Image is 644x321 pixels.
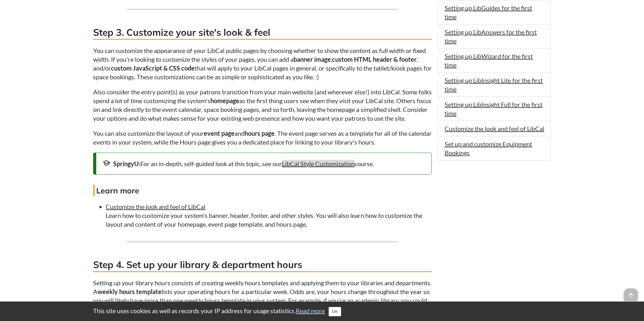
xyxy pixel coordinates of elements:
a: Setting up LibWizard for the first time [445,52,533,69]
span: school [103,159,110,167]
span: arrow_upward [624,288,638,302]
strong: hours page [245,129,275,137]
p: You can customize the appearance of your LibCal public pages by choosing whether to show the cont... [93,46,432,81]
a: Customize the look and feel of LibCal [445,125,544,132]
p: Setting up your library hours consists of creating weekly hours templates and applying them to yo... [93,278,432,313]
strong: weekly hours template [98,288,161,295]
a: Setting up LibAnswers for the first time [445,28,537,45]
a: Set up and customize Equipment Bookings [445,140,532,156]
li: Learn how to customize your system's banner, header, footer, and other styles. You will also lear... [106,202,432,229]
a: Read more [296,307,325,314]
p: You can also customize the layout of your and . The event page serves as a template for all of th... [93,129,432,146]
a: Setting up LibInsight Full for the first time [445,101,542,117]
strong: event page [204,129,235,137]
strong: custom JavaScript & CSS code [111,64,195,72]
div: This site uses cookies as well as records your IP address for usage statistics. [87,306,557,316]
strong: homepage [210,97,239,104]
a: Customize the look and feel of LibCal [106,203,205,210]
h4: Learn more [93,185,432,196]
a: arrow_upward [624,289,638,297]
strong: custom HTML header & footer [332,55,417,63]
strong: SpringyU: [113,160,140,167]
p: Also consider the entry point(s) as your patrons transition from your main website (and wherever ... [93,87,432,123]
h3: Step 3. Customize your site's look & feel [93,26,432,40]
button: Close [329,307,341,316]
a: Setting up LibInsight Lite for the first time [445,76,543,93]
div: For an in-depth, self-guided look at this topic, see our course. [103,159,425,168]
h3: Step 4. Set up your library & department hours [93,258,432,272]
a: LibCal Style Customization [282,160,355,167]
strong: banner image [293,55,331,63]
a: Setting up LibGuides for the first time [445,4,532,20]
